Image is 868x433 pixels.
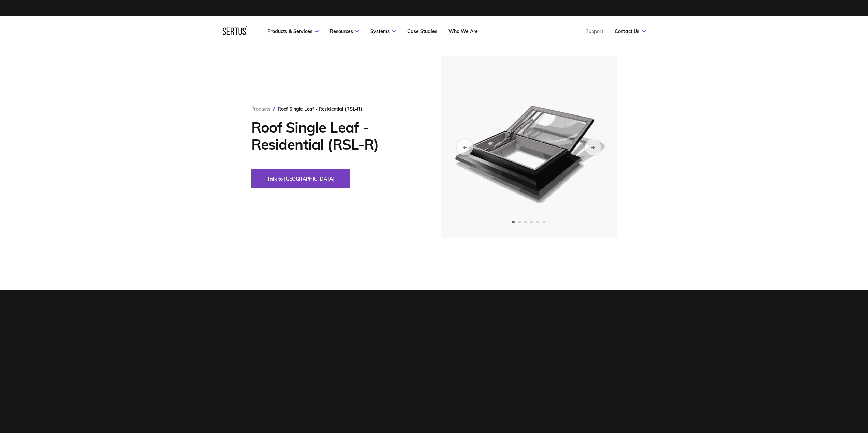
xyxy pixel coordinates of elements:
[543,221,545,223] span: Go to slide 6
[586,28,603,34] a: Support
[518,221,521,223] span: Go to slide 2
[615,28,646,34] a: Contact Us
[330,28,359,34] a: Resources
[530,221,533,223] span: Go to slide 4
[457,139,473,155] div: Previous slide
[536,221,539,223] span: Go to slide 5
[251,119,420,153] h1: Roof Single Leaf - Residential (RSL-R)
[407,28,437,34] a: Case Studies
[251,169,350,188] button: Talk to [GEOGRAPHIC_DATA]
[267,28,319,34] a: Products & Services
[448,28,478,34] a: Who We Are
[370,28,396,34] a: Systems
[251,106,270,112] a: Products
[585,139,601,155] div: Next slide
[524,221,527,223] span: Go to slide 3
